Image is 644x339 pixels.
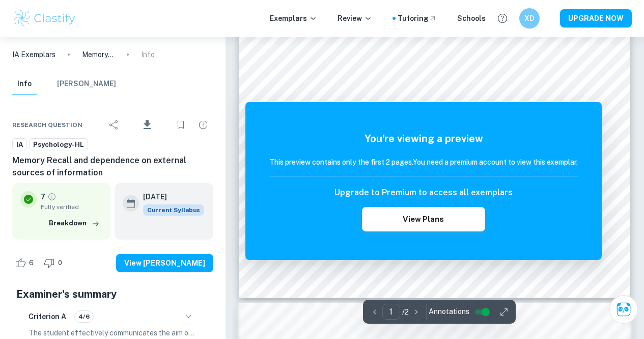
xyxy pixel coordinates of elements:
a: Tutoring [398,13,437,24]
p: Exemplars [270,13,317,24]
button: Info [12,73,37,95]
a: Grade fully verified [47,192,57,201]
button: View [PERSON_NAME] [116,254,213,272]
span: 0 [52,258,68,268]
p: The student effectively communicates the aim of the investigation, which is to explore the relati... [29,327,197,338]
span: IA [13,140,26,150]
h6: [DATE] [143,191,196,202]
div: This exemplar is based on the current syllabus. Feel free to refer to it for inspiration/ideas wh... [143,204,204,216]
h6: XD [524,13,536,24]
a: IA Exemplars [12,49,55,60]
p: 7 [41,191,45,202]
div: Report issue [193,115,213,135]
span: Annotations [429,306,469,317]
span: Psychology-HL [30,140,88,150]
p: Review [338,13,372,24]
span: Fully verified [41,202,102,212]
p: Info [141,49,155,60]
button: Help and Feedback [494,10,511,27]
span: 6 [23,258,39,268]
img: Clastify logo [12,8,77,29]
h6: Criterion A [29,311,66,322]
p: / 2 [402,306,409,318]
h6: Upgrade to Premium to access all exemplars [334,187,513,199]
div: Share [104,115,124,135]
h6: Memory Recall and dependence on external sources of information [12,154,213,179]
button: XD [519,8,540,29]
div: Like [12,255,39,271]
span: Current Syllabus [143,204,204,216]
span: 4/6 [75,312,93,321]
button: UPGRADE NOW [560,9,632,28]
button: [PERSON_NAME] [57,73,116,95]
div: Bookmark [171,115,191,135]
h5: Examiner's summary [16,286,209,302]
button: View Plans [362,207,485,231]
div: Download [126,112,169,138]
span: Research question [12,120,82,129]
button: Ask Clai [609,295,638,324]
button: Breakdown [46,216,102,231]
h5: You're viewing a preview [269,131,578,146]
p: Memory Recall and dependence on external sources of information [82,49,115,60]
a: Schools [457,13,486,24]
a: IA [12,138,27,151]
h6: This preview contains only the first 2 pages. You need a premium account to view this exemplar. [269,157,578,168]
div: Dislike [41,255,68,271]
a: Psychology-HL [29,138,88,151]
